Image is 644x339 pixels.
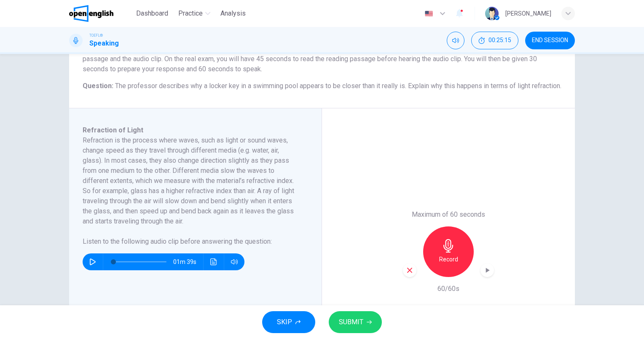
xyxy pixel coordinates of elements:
[83,135,298,226] h6: Refraction is the process where waves, such as light or sound waves, change speed as they travel ...
[220,8,246,19] span: Analysis
[437,284,459,294] h6: 60/60s
[83,45,554,73] span: You will now read a short passage and listen to an audio clip on the same topic. You will then an...
[329,311,382,333] button: SUBMIT
[83,237,298,247] h6: Listen to the following audio clip before answering the question :
[69,5,133,22] a: OpenEnglish logo
[83,126,143,134] span: Refraction of Light
[83,44,561,74] h6: Directions :
[89,38,119,48] h1: Speaking
[69,5,113,22] img: OpenEnglish logo
[471,32,518,49] div: Hide
[439,254,458,264] h6: Record
[178,8,203,19] span: Practice
[175,6,214,21] button: Practice
[505,8,551,19] div: [PERSON_NAME]
[89,32,103,38] span: TOEFL®
[447,32,464,49] div: Mute
[136,8,168,19] span: Dashboard
[471,32,518,49] button: 00:25:15
[532,37,568,44] span: END SESSION
[277,316,292,328] span: SKIP
[485,7,499,20] img: Profile picture
[262,311,315,333] button: SKIP
[83,81,561,91] h6: Question :
[525,32,575,49] button: END SESSION
[488,37,511,44] span: 00:25:15
[339,316,363,328] span: SUBMIT
[217,6,249,21] button: Analysis
[115,82,561,90] span: The professor describes why a locker key in a swimming pool appears to be closer than it really i...
[412,210,485,220] h6: Maximum of 60 seconds
[424,11,434,17] img: en
[423,226,474,277] button: Record
[207,253,220,270] button: Click to see the audio transcription
[133,6,172,21] button: Dashboard
[173,253,203,270] span: 01m 39s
